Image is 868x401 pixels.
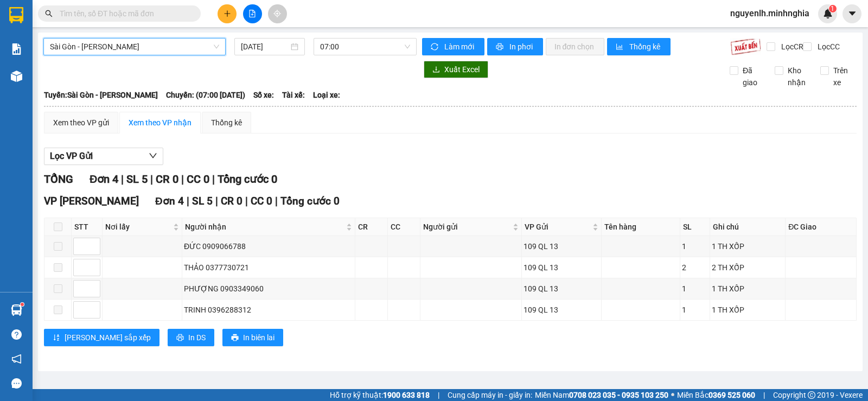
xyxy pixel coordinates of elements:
span: | [245,195,248,207]
span: Làm mới [444,41,476,53]
span: printer [496,43,505,52]
span: 07:00 [320,39,410,55]
span: SL 5 [126,173,148,186]
sup: 1 [829,5,837,12]
input: 12/10/2025 [241,41,289,53]
div: 109 QL 13 [524,283,599,295]
td: 109 QL 13 [522,257,602,278]
th: SL [680,218,711,236]
span: Người nhận [185,221,344,233]
span: Đã giao [738,65,767,88]
td: 109 QL 13 [522,236,602,257]
span: CR 0 [156,173,178,186]
div: Xem theo VP nhận [129,117,192,129]
div: 1 [682,240,709,252]
span: down [149,151,157,160]
div: PHƯỢNG 0903349060 [184,283,353,295]
span: file-add [248,10,256,17]
div: 109 QL 13 [524,240,599,252]
span: notification [11,354,22,364]
span: caret-down [847,9,857,18]
span: Lọc CC [813,41,841,53]
span: Thống kê [629,41,662,53]
sup: 1 [21,303,24,306]
span: sync [431,43,440,52]
th: ĐC Giao [786,218,857,236]
span: Trên xe [829,65,857,88]
div: 2 TH XỐP [712,262,783,273]
div: ĐỨC 0909066788 [184,240,353,252]
button: file-add [243,4,262,23]
span: | [275,195,278,207]
button: printerIn DS [168,329,214,346]
div: 1 [682,283,709,295]
span: | [438,389,439,401]
span: Nơi lấy [105,221,171,233]
div: 1 TH XỐP [712,283,783,295]
div: 1 TH XỐP [712,240,783,252]
span: aim [273,10,281,17]
span: Người gửi [423,221,510,233]
button: In đơn chọn [546,38,605,55]
span: message [11,378,22,389]
td: 109 QL 13 [522,278,602,300]
div: 1 TH XỐP [712,304,783,316]
div: 109 QL 13 [524,304,599,316]
input: Tìm tên, số ĐT hoặc mã đơn [60,8,188,20]
img: logo-vxr [9,7,23,23]
span: | [187,195,189,207]
img: 9k= [730,38,761,55]
button: aim [268,4,287,23]
span: | [215,195,218,207]
span: Chuyến: (07:00 [DATE]) [166,89,245,101]
strong: 1900 633 818 [383,391,430,399]
span: CR 0 [221,195,242,207]
button: Lọc VP Gửi [44,148,163,165]
span: Kho nhận [783,65,812,88]
span: download [432,66,440,74]
span: Miền Nam [535,389,668,401]
span: Lọc VP Gửi [50,149,93,163]
span: | [121,173,124,186]
span: | [763,389,765,401]
span: [PERSON_NAME] sắp xếp [65,332,151,343]
div: 2 [682,262,709,273]
span: Miền Bắc [677,389,755,401]
td: 109 QL 13 [522,300,602,321]
div: 109 QL 13 [524,262,599,273]
span: | [181,173,184,186]
span: question-circle [11,329,22,340]
span: Tổng cước 0 [280,195,340,207]
span: TỔNG [44,173,73,186]
span: Sài Gòn - Phan Rí [50,39,219,55]
button: caret-down [843,4,861,23]
span: SL 5 [192,195,213,207]
span: Loại xe: [313,89,340,101]
img: warehouse-icon [11,71,22,82]
button: printerIn phơi [487,38,543,55]
th: CC [388,218,420,236]
span: VP [PERSON_NAME] [44,195,139,207]
span: Hỗ trợ kỹ thuật: [330,389,430,401]
span: sort-ascending [53,334,60,342]
strong: 0369 525 060 [709,391,755,399]
th: Tên hàng [602,218,680,236]
img: solution-icon [11,43,22,55]
span: 1 [831,5,834,12]
span: | [212,173,215,186]
button: plus [218,4,237,23]
span: CC 0 [251,195,272,207]
button: sort-ascending[PERSON_NAME] sắp xếp [44,329,159,346]
img: warehouse-icon [11,304,22,316]
span: Xuất Excel [444,63,480,75]
span: nguyenlh.minhnghia [722,7,818,20]
span: Lọc CR [777,41,805,53]
th: STT [72,218,103,236]
span: printer [176,334,184,342]
span: search [45,10,53,17]
span: Đơn 4 [155,195,184,207]
div: Xem theo VP gửi [53,117,109,129]
span: | [150,173,153,186]
span: copyright [808,391,815,399]
span: Số xe: [253,89,274,101]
